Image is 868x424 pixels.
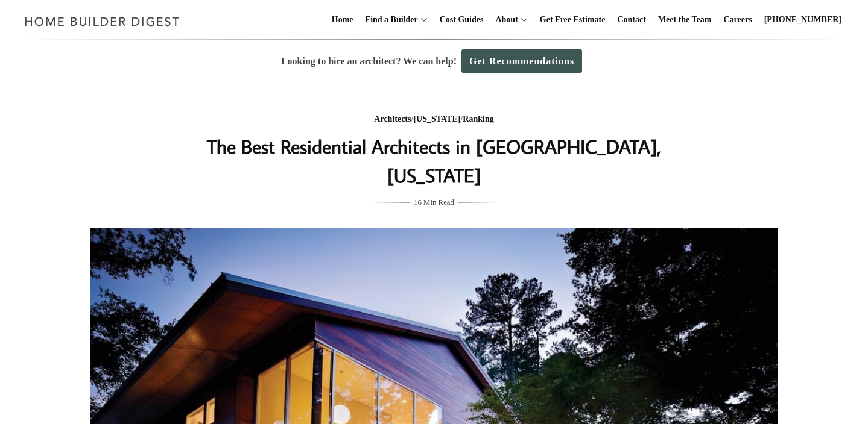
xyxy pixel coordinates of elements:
a: Cost Guides [435,1,489,39]
div: / / [194,112,675,127]
a: Careers [719,1,757,39]
a: Get Recommendations [461,49,582,73]
a: Get Free Estimate [535,1,610,39]
a: About [490,1,518,39]
a: [US_STATE] [413,114,460,123]
span: 16 Min Read [414,196,454,209]
img: Home Builder Digest [19,10,185,33]
a: Meet the Team [653,1,717,39]
a: Find a Builder [361,1,418,39]
a: Contact [612,1,650,39]
a: Home [327,1,358,39]
a: [PHONE_NUMBER] [759,1,846,39]
a: Architects [374,114,411,123]
a: Ranking [463,114,493,123]
h1: The Best Residential Architects in [GEOGRAPHIC_DATA], [US_STATE] [194,132,675,190]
